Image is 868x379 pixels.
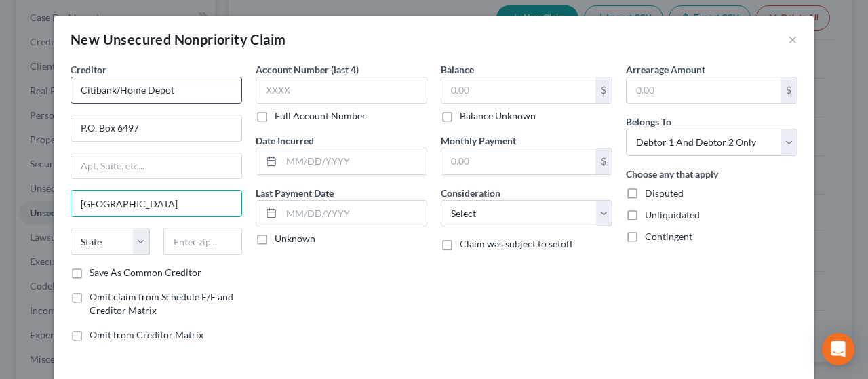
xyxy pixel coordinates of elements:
[595,148,612,174] div: $
[626,116,671,127] span: Belongs To
[441,134,516,148] label: Monthly Payment
[71,30,285,49] div: New Unsecured Nonpriority Claim
[788,31,797,47] button: ×
[627,77,781,103] input: 0.00
[256,186,334,200] label: Last Payment Date
[275,109,366,123] label: Full Account Number
[275,232,315,245] label: Unknown
[256,134,314,148] label: Date Incurred
[626,167,718,181] label: Choose any that apply
[71,64,106,75] span: Creditor
[626,62,705,77] label: Arrearage Amount
[163,228,243,255] input: Enter zip...
[645,187,684,199] span: Disputed
[441,62,474,77] label: Balance
[71,77,242,104] input: Search creditor by name...
[460,238,573,250] span: Claim was subject to setoff
[441,186,500,200] label: Consideration
[281,148,427,174] input: MM/DD/YYYY
[441,148,595,174] input: 0.00
[71,153,241,179] input: Apt, Suite, etc...
[281,201,427,226] input: MM/DD/YYYY
[595,77,612,103] div: $
[781,77,797,103] div: $
[90,291,233,316] span: Omit claim from Schedule E/F and Creditor Matrix
[822,333,854,365] div: Open Intercom Messenger
[645,231,692,242] span: Contingent
[441,77,595,103] input: 0.00
[71,115,241,141] input: Enter address...
[645,209,700,220] span: Unliquidated
[90,329,203,340] span: Omit from Creditor Matrix
[460,109,536,123] label: Balance Unknown
[90,266,201,279] label: Save As Common Creditor
[256,62,359,77] label: Account Number (last 4)
[256,77,427,104] input: XXXX
[71,191,241,216] input: Enter city...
